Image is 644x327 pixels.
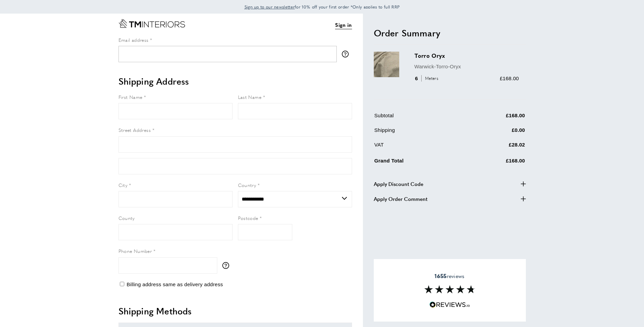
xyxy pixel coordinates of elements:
[244,3,295,10] a: Sign up to our newsletter
[374,126,465,139] td: Shipping
[238,93,262,100] span: Last Name
[118,182,128,188] span: City
[244,4,295,10] span: Sign up to our newsletter
[335,21,352,29] a: Sign in
[435,273,464,279] span: reviews
[118,305,352,317] h2: Shipping Methods
[415,52,519,59] h3: Torro Oryx
[500,75,519,81] span: £168.00
[118,247,152,254] span: Phone Number
[466,111,525,125] td: £168.00
[421,75,440,82] span: Meters
[424,285,475,293] img: Reviews section
[429,302,470,308] img: Reviews.io 5 stars
[374,111,465,125] td: Subtotal
[374,141,465,154] td: VAT
[435,272,446,280] strong: 1655
[374,155,465,170] td: Grand Total
[120,282,124,286] input: Billing address same as delivery address
[118,75,352,87] h2: Shipping Address
[374,180,423,188] span: Apply Discount Code
[374,195,427,203] span: Apply Order Comment
[118,93,143,100] span: First Name
[415,63,519,71] p: Warwick-Torro-Oryx
[238,182,256,188] span: Country
[466,155,525,170] td: £168.00
[466,126,525,139] td: £0.00
[342,51,352,57] button: More information
[244,4,400,10] span: for 10% off your first order *Only applies to full RRP
[127,281,223,287] span: Billing address same as delivery address
[222,262,233,269] button: More information
[466,141,525,154] td: £28.02
[415,74,441,83] div: 6
[374,27,526,39] h2: Order Summary
[118,36,149,43] span: Email address
[374,52,399,77] img: Torro Oryx
[238,214,258,221] span: Postcode
[118,19,185,28] a: Go to Home page
[118,214,135,221] span: County
[118,126,151,133] span: Street Address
